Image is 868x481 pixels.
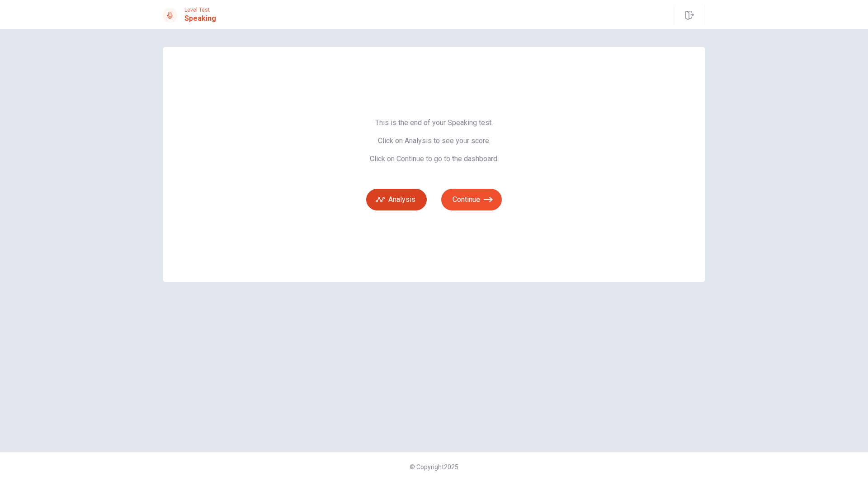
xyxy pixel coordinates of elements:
[184,13,216,24] h1: Speaking
[184,7,216,13] span: Level Test
[366,189,427,210] button: Analysis
[441,189,502,210] button: Continue
[410,463,458,471] span: © Copyright 2025
[366,118,502,163] span: This is the end of your Speaking test. Click on Analysis to see your score. Click on Continue to ...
